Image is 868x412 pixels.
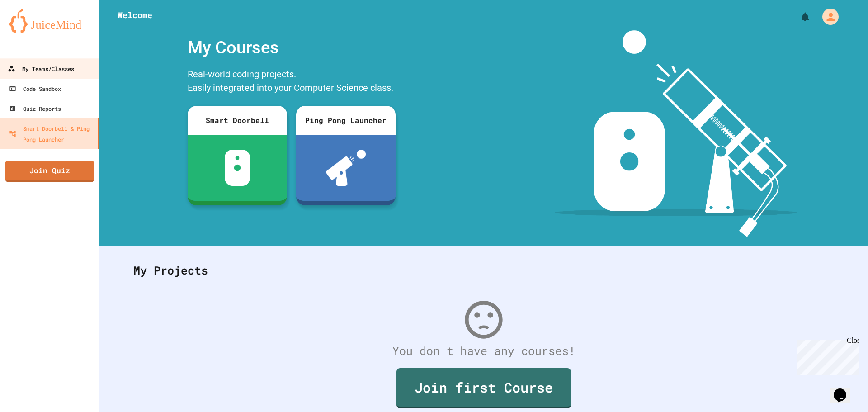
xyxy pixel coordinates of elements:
[188,106,287,135] div: Smart Doorbell
[9,123,94,145] div: Smart Doorbell & Ping Pong Launcher
[183,65,400,99] div: Real-world coding projects. Easily integrated into your Computer Science class.
[793,336,859,375] iframe: chat widget
[124,253,843,288] div: My Projects
[9,9,90,33] img: logo-orange.svg
[183,30,400,65] div: My Courses
[555,30,797,237] img: banner-image-my-projects.png
[8,63,74,75] div: My Teams/Classes
[296,106,396,135] div: Ping Pong Launcher
[830,376,859,403] iframe: chat widget
[396,368,571,408] a: Join first Course
[5,161,94,182] a: Join Quiz
[9,83,61,94] div: Code Sandbox
[813,6,841,27] div: My Account
[225,150,250,186] img: sdb-white.svg
[783,9,813,24] div: My Notifications
[4,4,62,57] div: Chat with us now!Close
[9,103,61,114] div: Quiz Reports
[124,342,843,360] div: You don't have any courses!
[326,150,366,186] img: ppl-with-ball.png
